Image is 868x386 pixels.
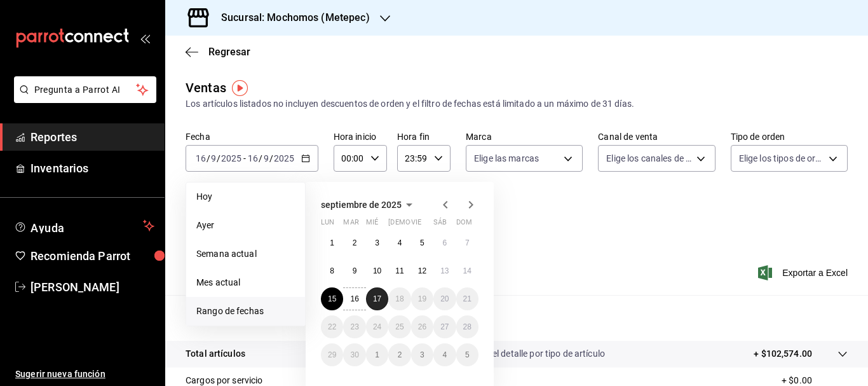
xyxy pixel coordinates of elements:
[754,347,812,361] p: + $102,574.00
[321,259,343,282] button: 8 de septiembre de 2025
[606,152,691,165] span: Elige los canales de venta
[463,266,471,275] abbr: 14 de septiembre de 2025
[186,97,848,111] div: Los artículos listados no incluyen descuentos de orden y el filtro de fechas está limitado a un m...
[321,197,417,212] button: septiembre de 2025
[418,266,426,275] abbr: 12 de septiembre de 2025
[466,132,583,141] label: Marca
[34,83,137,97] span: Pregunta a Parrot AI
[433,343,456,366] button: 4 de octubre de 2025
[31,128,154,146] span: Reportes
[465,350,470,359] abbr: 5 de octubre de 2025
[328,350,336,359] abbr: 29 de septiembre de 2025
[456,287,478,310] button: 21 de septiembre de 2025
[31,218,138,233] span: Ayuda
[208,46,250,58] span: Regresar
[395,294,403,303] abbr: 18 de septiembre de 2025
[456,218,472,231] abbr: domingo
[321,218,334,231] abbr: lunes
[731,132,848,141] label: Tipo de orden
[343,259,365,282] button: 9 de septiembre de 2025
[375,238,379,247] abbr: 3 de septiembre de 2025
[420,350,424,359] abbr: 3 de octubre de 2025
[9,92,156,106] a: Pregunta a Parrot AI
[330,238,334,247] abbr: 1 de septiembre de 2025
[388,218,463,231] abbr: jueves
[739,152,824,165] span: Elige los tipos de orden
[418,294,426,303] abbr: 19 de septiembre de 2025
[463,294,471,303] abbr: 21 de septiembre de 2025
[207,153,210,163] span: /
[210,153,217,163] input: --
[321,200,402,210] span: septiembre de 2025
[433,218,447,231] abbr: sábado
[388,343,410,366] button: 2 de octubre de 2025
[321,315,343,338] button: 22 de septiembre de 2025
[420,238,424,247] abbr: 5 de septiembre de 2025
[259,153,262,163] span: /
[395,266,403,275] abbr: 11 de septiembre de 2025
[196,219,295,232] span: Ayer
[186,46,250,58] button: Regresar
[366,231,388,254] button: 3 de septiembre de 2025
[220,153,242,163] input: ----
[196,247,295,261] span: Semana actual
[411,343,433,366] button: 3 de octubre de 2025
[411,287,433,310] button: 19 de septiembre de 2025
[463,322,471,331] abbr: 28 de septiembre de 2025
[411,315,433,338] button: 26 de septiembre de 2025
[433,231,456,254] button: 6 de septiembre de 2025
[140,33,150,43] button: open_drawer_menu
[398,350,402,359] abbr: 2 de octubre de 2025
[330,266,334,275] abbr: 8 de septiembre de 2025
[321,231,343,254] button: 1 de septiembre de 2025
[598,132,715,141] label: Canal de venta
[343,231,365,254] button: 2 de septiembre de 2025
[418,322,426,331] abbr: 26 de septiembre de 2025
[440,322,449,331] abbr: 27 de septiembre de 2025
[343,343,365,366] button: 30 de septiembre de 2025
[442,238,447,247] abbr: 6 de septiembre de 2025
[388,231,410,254] button: 4 de septiembre de 2025
[411,231,433,254] button: 5 de septiembre de 2025
[456,315,478,338] button: 28 de septiembre de 2025
[456,231,478,254] button: 7 de septiembre de 2025
[433,287,456,310] button: 20 de septiembre de 2025
[350,294,358,303] abbr: 16 de septiembre de 2025
[350,322,358,331] abbr: 23 de septiembre de 2025
[350,350,358,359] abbr: 30 de septiembre de 2025
[196,305,295,318] span: Rango de fechas
[334,132,387,141] label: Hora inicio
[397,132,451,141] label: Hora fin
[442,350,447,359] abbr: 4 de octubre de 2025
[31,160,154,177] span: Inventarios
[353,238,357,247] abbr: 2 de septiembre de 2025
[366,315,388,338] button: 24 de septiembre de 2025
[328,294,336,303] abbr: 15 de septiembre de 2025
[433,315,456,338] button: 27 de septiembre de 2025
[761,265,848,280] button: Exportar a Excel
[269,153,273,163] span: /
[211,10,370,25] h3: Sucursal: Mochomos (Metepec)
[440,266,449,275] abbr: 13 de septiembre de 2025
[353,266,357,275] abbr: 9 de septiembre de 2025
[321,343,343,366] button: 29 de septiembre de 2025
[456,259,478,282] button: 14 de septiembre de 2025
[433,259,456,282] button: 13 de septiembre de 2025
[411,218,421,231] abbr: viernes
[15,368,154,381] span: Sugerir nueva función
[31,279,154,296] span: [PERSON_NAME]
[388,287,410,310] button: 18 de septiembre de 2025
[263,153,269,163] input: --
[456,343,478,366] button: 5 de octubre de 2025
[196,190,295,203] span: Hoy
[31,247,154,265] span: Recomienda Parrot
[465,238,470,247] abbr: 7 de septiembre de 2025
[388,259,410,282] button: 11 de septiembre de 2025
[343,287,365,310] button: 16 de septiembre de 2025
[373,294,381,303] abbr: 17 de septiembre de 2025
[321,287,343,310] button: 15 de septiembre de 2025
[14,76,156,103] button: Pregunta a Parrot AI
[232,80,248,96] img: Tooltip marker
